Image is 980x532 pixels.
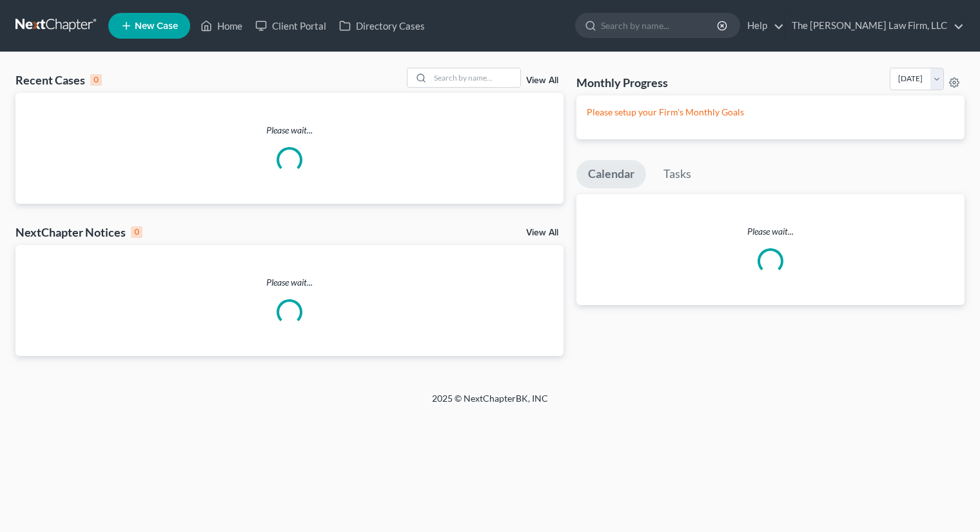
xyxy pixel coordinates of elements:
[741,14,784,37] a: Help
[526,228,558,237] a: View All
[333,14,431,37] a: Directory Cases
[652,160,703,188] a: Tasks
[15,72,102,88] div: Recent Cases
[135,21,178,31] span: New Case
[15,224,142,240] div: NextChapter Notices
[785,14,964,37] a: The [PERSON_NAME] Law Firm, LLC
[576,225,965,238] p: Please wait...
[576,160,646,188] a: Calendar
[587,106,954,119] p: Please setup your Firm's Monthly Goals
[15,276,563,289] p: Please wait...
[601,14,719,37] input: Search by name...
[249,14,333,37] a: Client Portal
[194,14,249,37] a: Home
[122,392,857,415] div: 2025 © NextChapterBK, INC
[90,74,102,86] div: 0
[15,124,563,137] p: Please wait...
[576,75,668,90] h3: Monthly Progress
[430,68,520,87] input: Search by name...
[131,226,142,238] div: 0
[526,76,558,85] a: View All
